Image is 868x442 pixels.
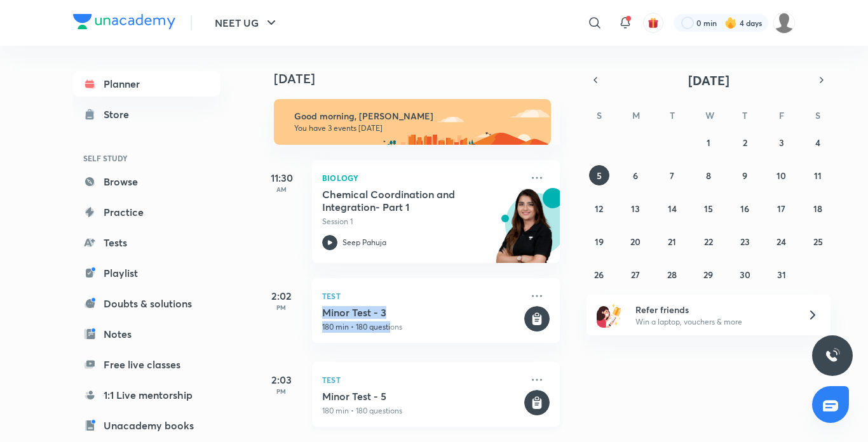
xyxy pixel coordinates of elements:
[631,269,640,281] abbr: October 27, 2025
[597,170,602,182] abbr: October 5, 2025
[256,372,307,387] h5: 2:03
[670,170,674,182] abbr: October 7, 2025
[595,203,603,215] abbr: October 12, 2025
[625,198,646,218] button: October 13, 2025
[73,14,175,32] a: Company Logo
[815,109,820,121] abbr: Saturday
[771,198,792,218] button: October 17, 2025
[490,188,560,276] img: unacademy
[73,147,220,169] h6: SELF STUDY
[648,17,659,29] img: avatar
[73,230,220,255] a: Tests
[594,269,604,281] abbr: October 26, 2025
[322,170,522,185] p: Biology
[808,132,828,152] button: October 4, 2025
[771,165,792,185] button: October 10, 2025
[735,132,755,152] button: October 2, 2025
[667,269,677,281] abbr: October 28, 2025
[704,236,713,248] abbr: October 22, 2025
[776,170,786,182] abbr: October 10, 2025
[322,216,522,227] p: Session 1
[589,231,609,251] button: October 19, 2025
[662,198,682,218] button: October 14, 2025
[698,198,719,218] button: October 15, 2025
[589,198,609,218] button: October 12, 2025
[643,13,663,33] button: avatar
[735,231,755,251] button: October 23, 2025
[814,170,822,182] abbr: October 11, 2025
[73,260,220,286] a: Playlist
[706,170,711,182] abbr: October 8, 2025
[698,231,719,251] button: October 22, 2025
[256,387,307,395] p: PM
[73,382,220,408] a: 1:1 Live mentorship
[670,109,675,121] abbr: Tuesday
[256,288,307,304] h5: 2:02
[740,236,750,248] abbr: October 23, 2025
[294,123,539,133] p: You have 3 events [DATE]
[808,231,828,251] button: October 25, 2025
[73,14,175,29] img: Company Logo
[825,348,840,363] img: ttu
[771,231,792,251] button: October 24, 2025
[735,165,755,185] button: October 9, 2025
[73,71,220,97] a: Planner
[73,102,220,127] a: Store
[73,321,220,347] a: Notes
[808,165,828,185] button: October 11, 2025
[631,203,640,215] abbr: October 13, 2025
[771,132,792,152] button: October 3, 2025
[698,165,719,185] button: October 8, 2025
[740,269,750,281] abbr: October 30, 2025
[668,236,676,248] abbr: October 21, 2025
[668,203,677,215] abbr: October 14, 2025
[740,203,749,215] abbr: October 16, 2025
[705,109,714,121] abbr: Wednesday
[595,236,604,248] abbr: October 19, 2025
[322,288,522,304] p: Test
[322,306,522,319] h5: Minor Test - 3
[813,203,822,215] abbr: October 18, 2025
[813,236,823,248] abbr: October 25, 2025
[742,170,747,182] abbr: October 9, 2025
[630,236,641,248] abbr: October 20, 2025
[635,303,792,316] h6: Refer friends
[779,137,784,149] abbr: October 3, 2025
[815,137,820,149] abbr: October 4, 2025
[703,269,713,281] abbr: October 29, 2025
[73,413,220,438] a: Unacademy books
[707,137,710,149] abbr: October 1, 2025
[597,302,622,328] img: referral
[625,231,646,251] button: October 20, 2025
[342,237,386,248] p: Seep Pahuja
[662,231,682,251] button: October 21, 2025
[698,132,719,152] button: October 1, 2025
[274,71,573,86] h4: [DATE]
[776,236,786,248] abbr: October 24, 2025
[73,169,220,194] a: Browse
[274,99,551,145] img: morning
[73,291,220,316] a: Doubts & solutions
[256,170,307,185] h5: 11:30
[322,372,522,387] p: Test
[207,10,287,36] button: NEET UG
[777,203,785,215] abbr: October 17, 2025
[322,390,522,403] h5: Minor Test - 5
[322,405,522,417] p: 180 min • 180 questions
[779,109,784,121] abbr: Friday
[256,304,307,311] p: PM
[777,269,786,281] abbr: October 31, 2025
[632,109,640,121] abbr: Monday
[773,12,795,34] img: Barsha Singh
[633,170,638,182] abbr: October 6, 2025
[662,165,682,185] button: October 7, 2025
[743,137,747,149] abbr: October 2, 2025
[771,264,792,285] button: October 31, 2025
[589,165,609,185] button: October 5, 2025
[322,188,480,213] h5: Chemical Coordination and Integration- Part 1
[589,264,609,285] button: October 26, 2025
[704,203,713,215] abbr: October 15, 2025
[688,72,729,89] span: [DATE]
[625,264,646,285] button: October 27, 2025
[698,264,719,285] button: October 29, 2025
